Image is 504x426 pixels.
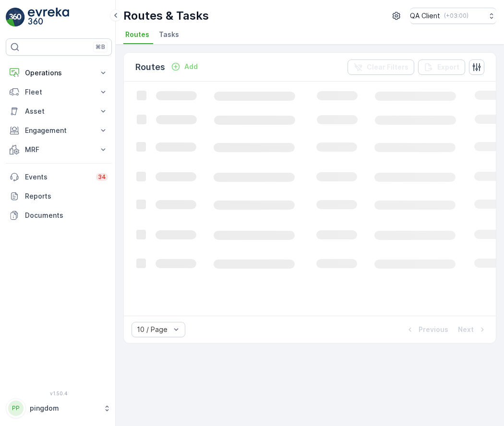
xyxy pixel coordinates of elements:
p: Engagement [25,126,93,135]
div: PP [8,401,24,416]
button: QA Client(+03:00) [410,8,496,24]
p: ⌘B [96,43,105,51]
button: Operations [6,63,112,83]
p: Next [458,325,474,334]
button: Previous [404,324,449,335]
p: Fleet [25,87,93,97]
p: Clear Filters [367,62,408,72]
button: Export [418,59,465,75]
p: Documents [25,211,108,220]
button: Engagement [6,121,112,140]
img: logo_light-DOdMpM7g.png [28,8,69,27]
button: Clear Filters [348,59,414,75]
p: 34 [98,173,106,181]
a: Reports [6,187,112,206]
p: Routes [135,60,165,74]
p: Operations [25,68,93,78]
button: Add [167,61,202,72]
span: Tasks [159,30,179,39]
button: Next [457,324,488,335]
span: Routes [125,30,149,39]
button: MRF [6,140,112,159]
p: Asset [25,106,93,116]
a: Events34 [6,167,112,187]
p: Add [184,62,198,71]
p: QA Client [410,11,440,21]
p: Reports [25,191,108,201]
img: logo [6,8,25,27]
p: Export [437,62,459,72]
p: ( +03:00 ) [444,12,468,20]
p: Routes & Tasks [123,8,209,24]
button: Fleet [6,83,112,102]
a: Documents [6,206,112,225]
button: Asset [6,102,112,121]
p: pingdom [30,403,98,413]
p: MRF [25,145,93,154]
span: v 1.50.4 [6,390,112,396]
p: Events [25,172,90,182]
p: Previous [419,325,448,334]
button: PPpingdom [6,398,112,418]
